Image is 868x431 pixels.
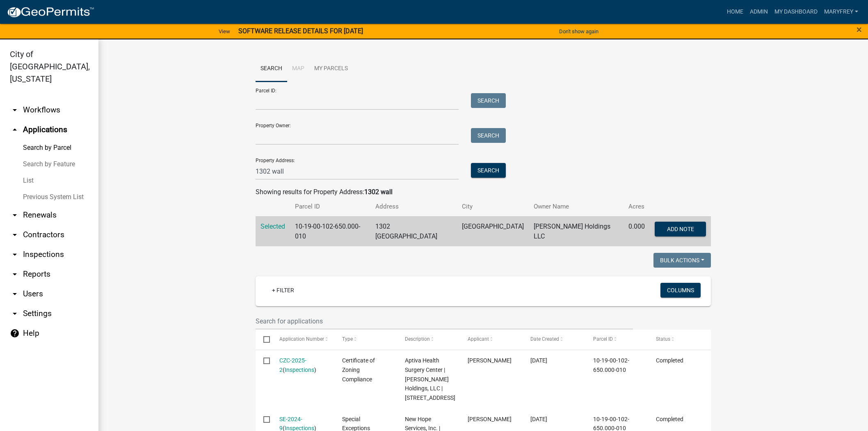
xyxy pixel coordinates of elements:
[334,330,397,349] datatable-header-cell: Type
[265,283,301,298] a: + Filter
[457,216,529,246] td: [GEOGRAPHIC_DATA]
[370,197,457,216] th: Address
[471,128,506,143] button: Search
[10,269,20,279] i: arrow_drop_down
[648,330,711,349] datatable-header-cell: Status
[593,357,629,373] span: 10-19-00-102-650.000-010
[260,222,285,230] a: Selected
[523,330,585,349] datatable-header-cell: Date Created
[529,197,624,216] th: Owner Name
[653,253,711,268] button: Bulk Actions
[10,309,20,319] i: arrow_drop_down
[468,416,512,422] span: Alan Applegate
[10,289,20,299] i: arrow_drop_down
[256,313,633,330] input: Search for applications
[10,105,20,115] i: arrow_drop_down
[724,4,747,20] a: Home
[290,197,370,216] th: Parcel ID
[215,25,233,38] a: View
[656,416,683,422] span: Completed
[556,25,602,38] button: Don't show again
[530,416,547,422] span: 07/01/2024
[256,56,287,82] a: Search
[821,4,861,20] a: MaryFrey
[771,4,821,20] a: My Dashboard
[529,216,624,246] td: [PERSON_NAME] Holdings LLC
[857,24,862,35] span: ×
[655,222,706,236] button: Add Note
[624,216,650,246] td: 0.000
[342,336,353,342] span: Type
[660,283,701,298] button: Columns
[342,357,375,383] span: Certificate of Zoning Compliance
[667,225,694,232] span: Add Note
[10,328,20,338] i: help
[857,25,862,34] button: Close
[530,336,559,342] span: Date Created
[624,197,650,216] th: Acres
[747,4,771,20] a: Admin
[238,27,363,35] strong: SOFTWARE RELEASE DETAILS FOR [DATE]
[468,357,512,364] span: Eric Lowe
[530,357,547,364] span: 01/21/2025
[309,56,353,82] a: My Parcels
[468,336,489,342] span: Applicant
[397,330,460,349] datatable-header-cell: Description
[656,357,683,364] span: Completed
[585,330,648,349] datatable-header-cell: Parcel ID
[10,250,20,259] i: arrow_drop_down
[656,336,670,342] span: Status
[290,216,370,246] td: 10-19-00-102-650.000-010
[279,356,327,375] div: ( )
[405,357,455,401] span: Aptiva Health Surgery Center | TED Holdings, LLC | 1302 WALL STREET
[405,336,430,342] span: Description
[279,357,306,373] a: CZC-2025-2
[471,93,506,108] button: Search
[256,330,271,349] datatable-header-cell: Select
[285,367,314,373] a: Inspections
[10,210,20,220] i: arrow_drop_down
[256,187,711,197] div: Showing results for Property Address:
[593,336,613,342] span: Parcel ID
[10,125,20,135] i: arrow_drop_up
[271,330,334,349] datatable-header-cell: Application Number
[279,336,324,342] span: Application Number
[364,188,393,196] strong: 1302 wall
[471,163,506,178] button: Search
[370,216,457,246] td: 1302 [GEOGRAPHIC_DATA]
[460,330,523,349] datatable-header-cell: Applicant
[10,230,20,240] i: arrow_drop_down
[457,197,529,216] th: City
